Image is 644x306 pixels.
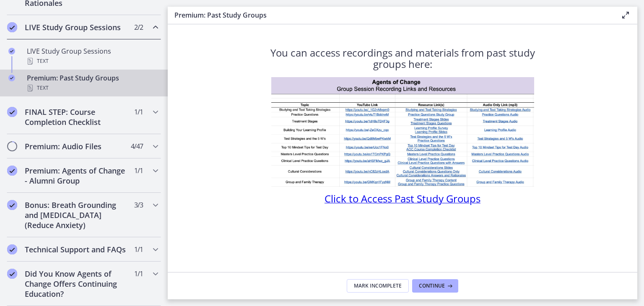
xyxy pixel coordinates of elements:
span: 1 / 1 [134,107,143,117]
h2: Technical Support and FAQs [25,244,127,254]
div: Premium: Past Study Groups [27,73,158,93]
div: Text [27,56,158,66]
img: 1734296182395.jpeg [271,77,534,187]
button: Continue [412,279,458,293]
span: 1 / 1 [134,166,143,176]
span: 1 / 1 [134,244,143,254]
h2: LIVE Study Group Sessions [25,22,127,32]
i: Completed [8,75,15,81]
span: Mark Incomplete [354,283,402,289]
h2: Bonus: Breath Grounding and [MEDICAL_DATA] (Reduce Anxiety) [25,200,127,230]
span: 2 / 2 [134,22,143,32]
span: 1 / 1 [134,269,143,279]
span: Continue [419,283,445,289]
i: Completed [7,22,17,32]
i: Completed [7,269,17,279]
h3: Premium: Past Study Groups [174,10,607,20]
h2: Did You Know Agents of Change Offers Continuing Education? [25,269,127,299]
button: Mark Incomplete [347,279,409,293]
div: LIVE Study Group Sessions [27,46,158,66]
div: Text [27,83,158,93]
i: Completed [7,200,17,210]
a: Click to Access Past Study Groups [325,195,480,205]
i: Completed [7,107,17,117]
i: Completed [7,166,17,176]
i: Completed [8,48,15,54]
i: Completed [7,244,17,254]
span: You can access recordings and materials from past study groups here: [270,46,535,71]
h2: Premium: Audio Files [25,141,127,151]
span: 3 / 3 [134,200,143,210]
span: 4 / 47 [131,141,143,151]
span: Click to Access Past Study Groups [325,192,480,205]
h2: FINAL STEP: Course Completion Checklist [25,107,127,127]
h2: Premium: Agents of Change - Alumni Group [25,166,127,186]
